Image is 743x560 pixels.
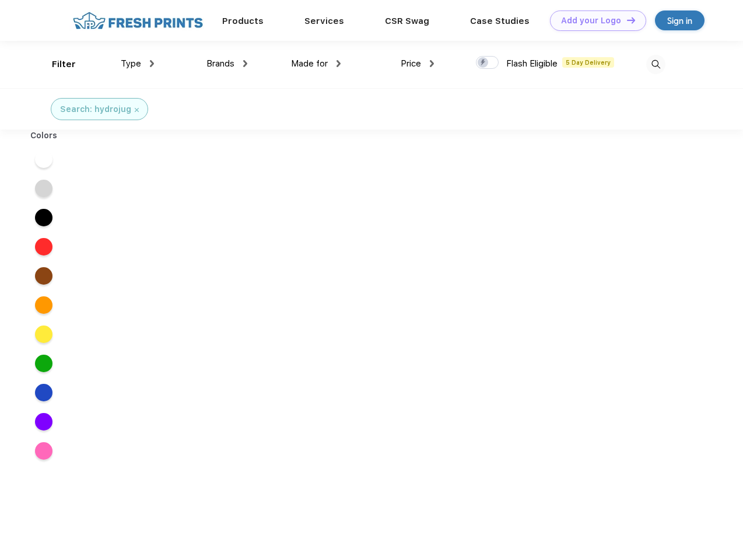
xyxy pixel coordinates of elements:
[22,129,66,142] div: Colors
[561,16,621,26] div: Add your Logo
[60,103,131,116] div: Search: hydrojug
[562,57,614,68] span: 5 Day Delivery
[506,58,558,69] span: Flash Eligible
[121,58,141,69] span: Type
[646,55,665,74] img: desktop_search.svg
[222,16,264,26] a: Products
[206,58,234,69] span: Brands
[243,60,247,67] img: dropdown.png
[430,60,434,67] img: dropdown.png
[401,58,421,69] span: Price
[655,10,705,30] a: Sign in
[667,14,692,27] div: Sign in
[52,58,76,71] div: Filter
[150,60,154,67] img: dropdown.png
[627,17,635,23] img: DT
[135,108,139,112] img: filter_cancel.svg
[69,10,206,31] img: fo%20logo%202.webp
[337,60,341,67] img: dropdown.png
[291,58,328,69] span: Made for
